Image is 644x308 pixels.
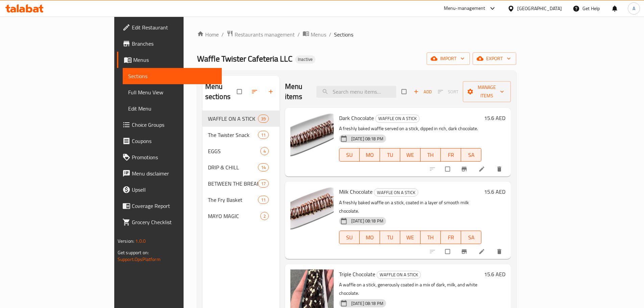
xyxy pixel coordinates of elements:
button: SU [339,148,360,162]
div: items [260,212,269,220]
nav: Menu sections [202,108,280,227]
a: Edit menu item [478,166,486,172]
span: Triple Chocolate [339,269,375,279]
span: Restaurants management [235,30,295,39]
span: MO [362,233,377,242]
span: TU [383,233,398,242]
div: items [258,131,269,139]
button: export [473,52,516,65]
span: Waffle Twister Cafeteria LLC [197,51,292,66]
a: Coupons [117,133,222,149]
span: Choice Groups [132,121,216,129]
a: Menus [117,52,222,68]
div: WAFFLE ON A STICK39 [202,111,280,127]
a: Menus [303,30,326,39]
a: Promotions [117,149,222,165]
span: Branches [132,40,216,48]
a: Full Menu View [123,84,222,100]
input: search [316,86,396,98]
span: import [432,54,464,63]
span: WAFFLE ON A STICK [374,189,418,196]
span: WAFFLE ON A STICK [377,271,421,279]
span: The Twister Snack [208,131,258,139]
span: Promotions [132,153,216,161]
a: Upsell [117,182,222,198]
img: Dark Chocolate [290,113,334,157]
a: Support.OpsPlatform [118,255,161,264]
p: A freshly baked waffle served on a stick, dipped in rich, dark chocolate. [339,124,481,133]
span: 4 [261,148,268,155]
span: Get support on: [118,248,149,257]
h6: 15.6 AED [484,187,505,196]
span: 39 [258,116,268,122]
span: TH [423,150,438,160]
button: Add [412,87,433,97]
span: MAYO MAGIC [208,212,260,220]
div: [GEOGRAPHIC_DATA] [517,5,562,12]
span: TU [383,150,398,160]
button: WE [400,148,421,162]
span: Version: [118,237,134,245]
button: SU [339,231,360,244]
button: MO [360,148,380,162]
span: Sections [128,72,216,80]
button: WE [400,231,421,244]
span: EGGS [208,147,260,155]
a: Branches [117,35,222,52]
span: SU [342,233,357,242]
button: TH [421,231,441,244]
div: items [258,163,269,171]
span: Select to update [441,245,455,258]
span: Select section [398,85,412,98]
li: / [329,30,331,39]
button: Manage items [463,81,511,102]
span: WAFFLE ON A STICK [376,115,419,122]
a: Menu disclaimer [117,165,222,182]
div: items [258,180,269,188]
span: Add item [412,87,433,97]
button: TU [380,231,400,244]
span: SA [464,150,479,160]
span: Coverage Report [132,202,216,210]
span: The Fry Basket [208,196,258,204]
button: Add section [263,84,280,99]
a: Edit Menu [123,100,222,117]
span: Select to update [441,163,455,175]
span: export [478,54,511,63]
span: FR [444,233,458,242]
h6: 15.6 AED [484,113,505,123]
div: EGGS4 [202,143,280,159]
span: TH [423,233,438,242]
span: 11 [258,197,268,203]
span: BETWEEN THE BREADS [208,180,258,188]
a: Choice Groups [117,117,222,133]
span: FR [444,150,458,160]
div: BETWEEN THE BREADS17 [202,175,280,192]
button: FR [441,148,461,162]
h2: Menu items [285,81,308,102]
div: WAFFLE ON A STICK [377,271,421,279]
span: SA [464,233,479,242]
span: Sort sections [247,84,263,99]
span: Edit Menu [128,104,216,113]
span: Full Menu View [128,88,216,96]
span: WE [403,233,418,242]
span: SU [342,150,357,160]
button: SA [461,231,481,244]
button: delete [492,244,508,259]
button: TU [380,148,400,162]
div: items [258,196,269,204]
a: Edit Restaurant [117,19,222,35]
span: Add [413,88,432,96]
span: [DATE] 08:18 PM [349,136,386,142]
a: Coverage Report [117,198,222,214]
button: import [427,52,470,65]
div: items [260,147,269,155]
div: The Fry Basket11 [202,192,280,208]
button: Branch-specific-item [457,162,473,176]
span: DRIP & CHILL [208,163,258,171]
